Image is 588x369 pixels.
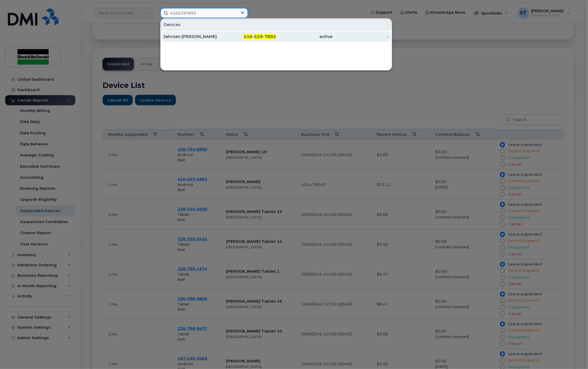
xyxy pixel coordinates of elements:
a: Jahrsen [PERSON_NAME]416-529-7892active- [161,31,391,42]
input: Find something... [160,8,248,18]
span: 7892 [265,34,276,39]
div: - [333,34,389,39]
span: 529 [254,34,263,39]
div: - - [220,34,276,39]
div: active [276,34,333,39]
div: Jahrsen [PERSON_NAME] [163,34,220,39]
div: Devices [161,19,391,30]
span: 416 [244,34,252,39]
